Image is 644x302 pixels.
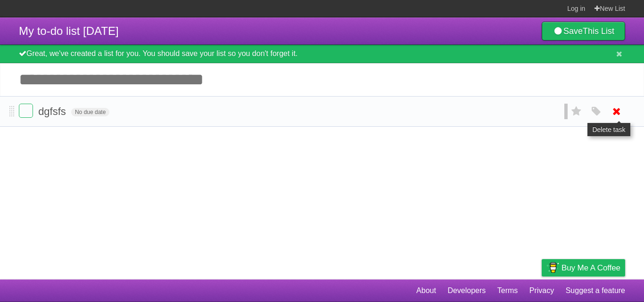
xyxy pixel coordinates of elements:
label: Done [19,104,33,118]
span: No due date [71,108,109,116]
span: dgfsfs [38,106,68,117]
a: Privacy [529,282,554,300]
span: My to-do list [DATE] [19,24,119,37]
img: Buy me a coffee [546,260,559,276]
a: SaveThis List [542,22,625,41]
label: Star task [568,104,586,119]
a: Developers [447,282,486,300]
b: This List [583,26,614,36]
a: Terms [497,282,518,300]
span: Buy me a coffee [561,260,620,276]
a: Buy me a coffee [542,259,625,277]
a: Suggest a feature [566,282,625,300]
a: About [416,282,436,300]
